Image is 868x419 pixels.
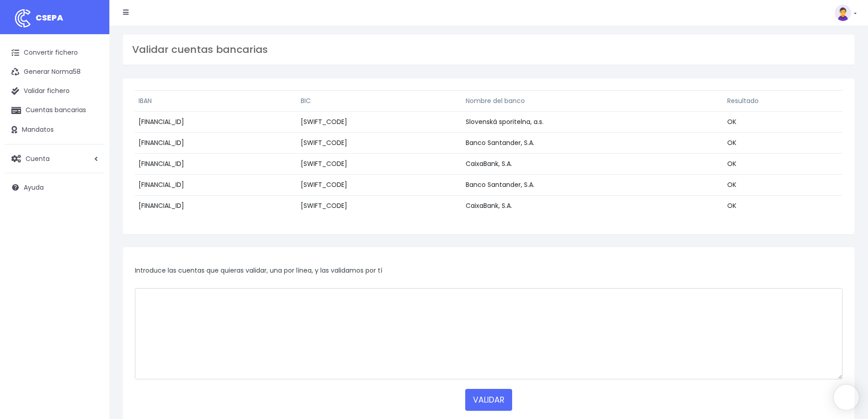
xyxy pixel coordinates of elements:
[26,154,50,163] span: Cuenta
[297,91,462,112] th: BIC
[5,149,105,168] a: Cuenta
[297,175,462,196] td: [SWIFT_CODE]
[135,266,382,275] span: Introduce las cuentas que quieras validar, una por línea, y las validamos por tí
[5,43,105,62] a: Convertir fichero
[462,196,724,217] td: CaixaBank, S.A.
[297,133,462,154] td: [SWIFT_CODE]
[24,183,44,192] span: Ayuda
[5,101,105,120] a: Cuentas bancarias
[462,133,724,154] td: Banco Santander, S.A.
[724,154,842,175] td: OK
[462,175,724,196] td: Banco Santander, S.A.
[724,112,842,133] td: OK
[297,112,462,133] td: [SWIFT_CODE]
[5,82,105,101] a: Validar fichero
[135,112,297,133] td: [FINANCIAL_ID]
[297,154,462,175] td: [SWIFT_CODE]
[5,178,105,197] a: Ayuda
[11,7,34,30] img: logo
[5,120,105,140] a: Mandatos
[835,5,851,21] img: profile
[465,389,512,411] button: VALIDAR
[724,133,842,154] td: OK
[462,154,724,175] td: CaixaBank, S.A.
[462,112,724,133] td: Slovenská sporitelna, a.s.
[724,175,842,196] td: OK
[135,154,297,175] td: [FINANCIAL_ID]
[5,62,105,82] a: Generar Norma58
[135,196,297,217] td: [FINANCIAL_ID]
[297,196,462,217] td: [SWIFT_CODE]
[462,91,724,112] th: Nombre del banco
[724,196,842,217] td: OK
[135,91,297,112] th: IBAN
[132,44,845,56] h3: Validar cuentas bancarias
[36,12,63,23] span: CSEPA
[135,133,297,154] td: [FINANCIAL_ID]
[135,175,297,196] td: [FINANCIAL_ID]
[724,91,842,112] th: Resultado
